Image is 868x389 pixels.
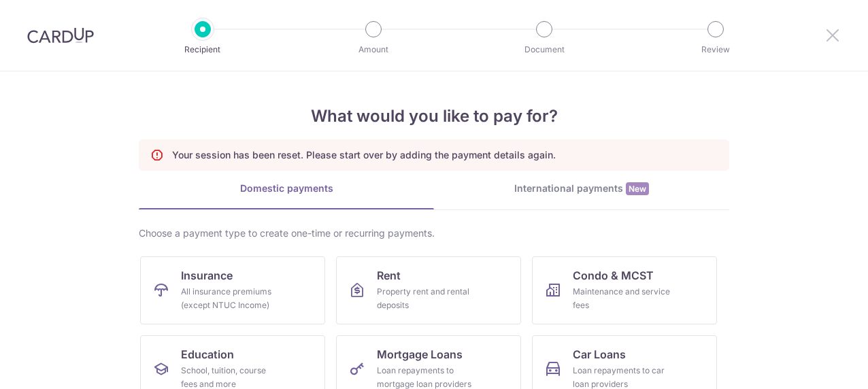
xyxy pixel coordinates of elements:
[336,256,521,324] a: RentProperty rent and rental deposits
[27,27,94,44] img: CardUp
[152,43,253,56] p: Recipient
[181,346,234,362] span: Education
[377,267,401,284] span: Rent
[665,43,766,56] p: Review
[181,267,233,284] span: Insurance
[139,182,434,195] div: Domestic payments
[573,346,626,362] span: Car Loans
[181,285,279,312] div: All insurance premiums (except NTUC Income)
[140,256,325,324] a: InsuranceAll insurance premiums (except NTUC Income)
[139,104,729,129] h4: What would you like to pay for?
[494,43,595,56] p: Document
[377,346,463,362] span: Mortgage Loans
[323,43,424,56] p: Amount
[434,182,729,196] div: International payments
[377,285,475,312] div: Property rent and rental deposits
[532,256,717,324] a: Condo & MCSTMaintenance and service fees
[139,226,729,240] div: Choose a payment type to create one-time or recurring payments.
[626,182,649,195] span: New
[573,285,671,312] div: Maintenance and service fees
[573,267,654,284] span: Condo & MCST
[172,148,556,162] p: Your session has been reset. Please start over by adding the payment details again.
